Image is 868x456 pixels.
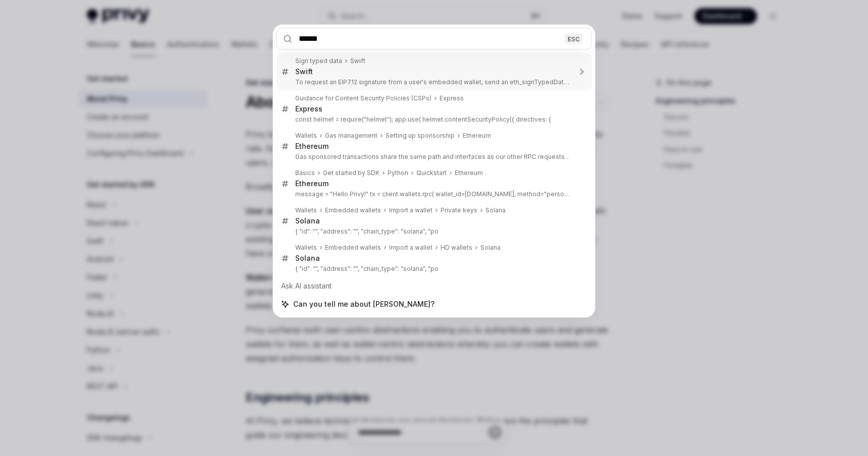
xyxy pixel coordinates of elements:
[441,244,472,252] div: HD wallets
[295,78,571,86] p: To request an EIP712 signature from a user's embedded wallet, send an eth_signTypedData_v4 JSON-
[276,277,592,295] div: Ask AI assistant
[356,265,439,272] your-wallet-address: ", "chain_type": "solana", "po
[441,206,477,214] div: Private keys
[485,206,506,214] div: Solana
[295,153,571,161] p: Gas sponsored transactions share the same path and interfaces as our other RPC requests. Learn more
[386,132,455,140] div: Setting up sponsorship
[295,94,431,102] div: Guidance for Content Security Policies (CSPs)
[293,299,435,309] span: Can you tell me about [PERSON_NAME]?
[480,244,501,252] div: Solana
[295,227,571,236] p: { "id": "
[315,265,439,272] privy-wallet-id: ", "address": "
[389,206,432,214] div: Import a wallet
[295,216,320,225] div: Solana
[565,33,583,44] div: ESC
[295,116,571,124] p: const helmet = require("helmet"); app.use( helmet.contentSecurityPolicy({ directives: {
[295,67,313,76] div: Swift
[323,169,379,177] div: Get started by SDK
[295,190,571,198] p: message = "Hello Privy!" tx = client.wallets.rpc( wallet_id=[DOMAIN_NAME], method="personal_sign
[295,244,317,252] div: Wallets
[295,104,322,113] div: Express
[325,206,381,214] div: Embedded wallets
[295,265,571,273] p: { "id": "
[315,227,439,235] privy-wallet-id: ", "address": "
[440,94,464,102] div: Express
[295,169,315,177] div: Basics
[325,132,377,140] div: Gas management
[389,244,432,252] div: Import a wallet
[295,254,320,263] div: Solana
[295,179,329,188] div: Ethereum
[295,206,317,214] div: Wallets
[455,169,483,177] div: Ethereum
[325,244,381,252] div: Embedded wallets
[463,132,491,140] div: Ethereum
[295,57,342,65] div: Sign typed data
[356,227,439,235] your-wallet-address: ", "chain_type": "solana", "po
[295,132,317,140] div: Wallets
[295,142,329,151] div: Ethereum
[416,169,447,177] div: Quickstart
[350,57,365,65] div: Swift
[388,169,408,177] div: Python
